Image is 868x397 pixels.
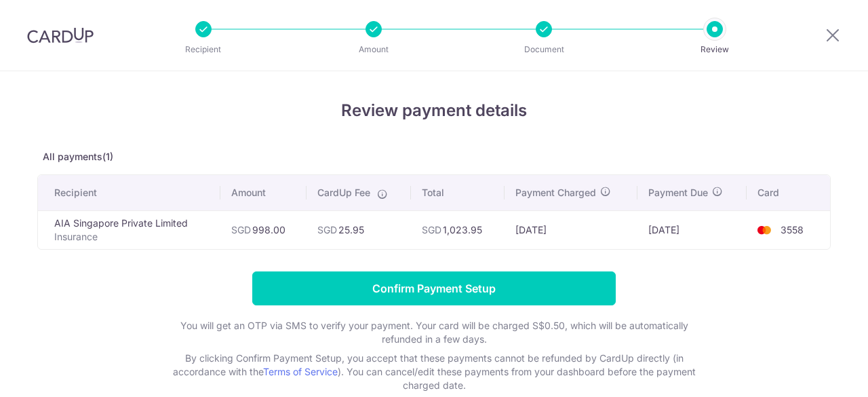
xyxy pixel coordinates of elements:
p: You will get an OTP via SMS to verify your payment. Your card will be charged S$0.50, which will ... [163,319,705,346]
th: Recipient [38,175,220,210]
p: Insurance [54,230,210,244]
p: Document [494,43,594,56]
p: By clicking Confirm Payment Setup, you accept that these payments cannot be refunded by CardUp di... [163,352,705,392]
p: All payments(1) [37,150,831,164]
img: CardUp [27,27,94,43]
p: Review [665,43,765,56]
td: 1,023.95 [411,210,504,249]
td: 25.95 [307,210,411,249]
span: SGD [317,224,337,235]
th: Card [747,175,830,210]
p: Recipient [153,43,254,56]
th: Total [411,175,504,210]
span: Payment Charged [515,186,596,200]
th: Amount [220,175,307,210]
td: [DATE] [637,210,747,249]
iframe: Opens a widget where you can find more information [781,356,854,390]
span: 3558 [781,224,804,235]
td: 998.00 [220,210,307,249]
td: [DATE] [505,210,637,249]
img: <span class="translation_missing" title="translation missing: en.account_steps.new_confirm_form.b... [751,222,778,238]
p: Amount [323,43,424,56]
td: AIA Singapore Private Limited [38,210,220,249]
a: Terms of Service [263,366,338,377]
h4: Review payment details [37,98,831,123]
span: CardUp Fee [317,186,370,200]
input: Confirm Payment Setup [252,271,616,305]
span: SGD [231,224,251,235]
span: Payment Due [648,186,708,200]
span: SGD [422,224,441,235]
